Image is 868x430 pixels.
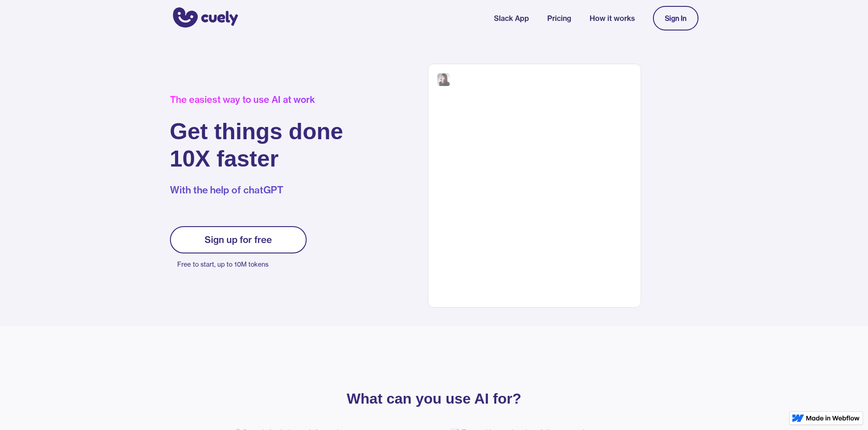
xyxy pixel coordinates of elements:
h1: Get things done 10X faster [170,118,344,172]
p: Free to start, up to 10M tokens [177,258,307,271]
div: Sign In [665,14,687,22]
a: Pricing [547,13,571,24]
p: With the help of chatGPT [170,183,344,197]
a: Sign up for free [170,226,307,253]
div: Sign up for free [205,234,272,245]
a: Sign In [653,6,699,30]
a: home [170,1,238,35]
img: Made in Webflow [806,415,860,421]
a: Slack App [494,13,529,24]
p: What can you use AI for? [220,392,648,405]
div: The easiest way to use AI at work [170,94,344,105]
a: How it works [590,13,635,24]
